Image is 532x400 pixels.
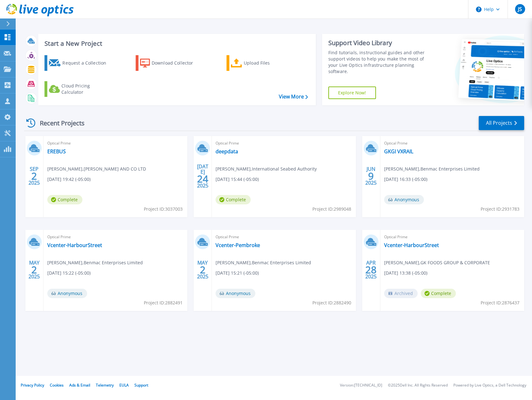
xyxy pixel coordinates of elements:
[134,382,148,388] a: Support
[62,57,112,69] div: Request a Collection
[328,87,376,99] a: Explore Now!
[384,166,480,172] span: [PERSON_NAME] , Benmac Enterprises Limited
[227,55,296,71] a: Upload Files
[481,299,519,306] span: Project ID: 2876437
[384,259,490,266] span: [PERSON_NAME] , GK FOODS GROUP & CORPORATE
[384,289,418,298] span: Archived
[216,176,259,183] span: [DATE] 15:44 (-05:00)
[47,140,184,147] span: Optical Prime
[328,50,430,75] div: Find tutorials, instructional guides and other support videos to help you make the most of your L...
[119,382,129,388] a: EULA
[216,234,352,240] span: Optical Prime
[365,258,377,281] div: APR 2025
[365,267,377,272] span: 28
[312,299,351,306] span: Project ID: 2882490
[216,140,352,147] span: Optical Prime
[481,206,519,213] span: Project ID: 2931783
[197,176,208,182] span: 24
[328,39,430,47] div: Support Video Library
[340,383,382,387] li: Version: [TECHNICAL_ID]
[421,289,456,298] span: Complete
[197,165,209,187] div: [DATE] 2025
[368,173,374,179] span: 9
[216,289,255,298] span: Anonymous
[44,81,114,97] a: Cloud Pricing Calculator
[216,195,251,204] span: Complete
[47,242,102,248] a: Vcenter-HarbourStreet
[384,234,520,240] span: Optical Prime
[47,195,82,204] span: Complete
[31,173,37,179] span: 2
[96,382,114,388] a: Telemetry
[388,383,448,387] li: © 2025 Dell Inc. All Rights Reserved
[200,267,206,272] span: 2
[479,116,524,130] a: All Projects
[144,206,183,213] span: Project ID: 3037003
[312,206,351,213] span: Project ID: 2989048
[24,115,93,131] div: Recent Projects
[31,267,37,272] span: 2
[47,270,91,276] span: [DATE] 15:22 (-05:00)
[69,382,90,388] a: Ads & Email
[136,55,206,71] a: Download Collector
[44,55,114,71] a: Request a Collection
[21,382,44,388] a: Privacy Policy
[47,259,143,266] span: [PERSON_NAME] , Benmac Enterprises Limited
[47,234,184,240] span: Optical Prime
[384,270,427,276] span: [DATE] 13:38 (-05:00)
[384,148,413,155] a: GKGI VXRAIL
[44,40,308,47] h3: Start a New Project
[365,165,377,187] div: JUN 2025
[384,140,520,147] span: Optical Prime
[47,289,87,298] span: Anonymous
[216,242,260,248] a: Vcenter-Pembroke
[518,7,522,12] span: JS
[28,258,40,281] div: MAY 2025
[144,299,183,306] span: Project ID: 2882491
[384,195,424,204] span: Anonymous
[384,176,427,183] span: [DATE] 16:33 (-05:00)
[197,258,209,281] div: MAY 2025
[47,176,91,183] span: [DATE] 19:42 (-05:00)
[279,94,308,100] a: View More
[28,165,40,187] div: SEP 2025
[244,57,294,69] div: Upload Files
[216,270,259,276] span: [DATE] 15:21 (-05:00)
[47,148,66,155] a: EREBUS
[152,57,202,69] div: Download Collector
[50,382,64,388] a: Cookies
[384,242,439,248] a: Vcenter-HarbourStreet
[453,383,526,387] li: Powered by Live Optics, a Dell Technology
[47,166,146,172] span: [PERSON_NAME] , [PERSON_NAME] AND CO LTD
[216,148,238,155] a: deepdata
[61,83,112,95] div: Cloud Pricing Calculator
[216,166,317,172] span: [PERSON_NAME] , International Seabed Authority
[216,259,311,266] span: [PERSON_NAME] , Benmac Enterprises Limited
